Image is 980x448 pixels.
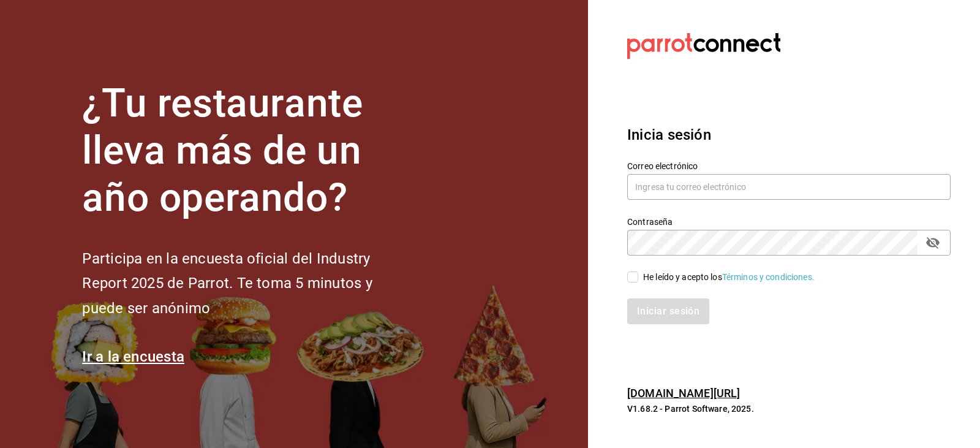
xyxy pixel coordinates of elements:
[627,387,740,400] a: [DOMAIN_NAME][URL]
[922,232,943,253] button: passwordField
[722,272,815,282] a: Términos y condiciones.
[82,80,413,221] h1: ¿Tu restaurante lleva más de un año operando?
[627,403,951,415] p: V1.68.2 - Parrot Software, 2025.
[643,271,815,284] div: He leído y acepto los
[627,124,951,146] h3: Inicia sesión
[627,162,951,170] label: Correo electrónico
[627,218,951,226] label: Contraseña
[82,246,413,321] h2: Participa en la encuesta oficial del Industry Report 2025 de Parrot. Te toma 5 minutos y puede se...
[627,174,951,200] input: Ingresa tu correo electrónico
[82,348,184,365] a: Ir a la encuesta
